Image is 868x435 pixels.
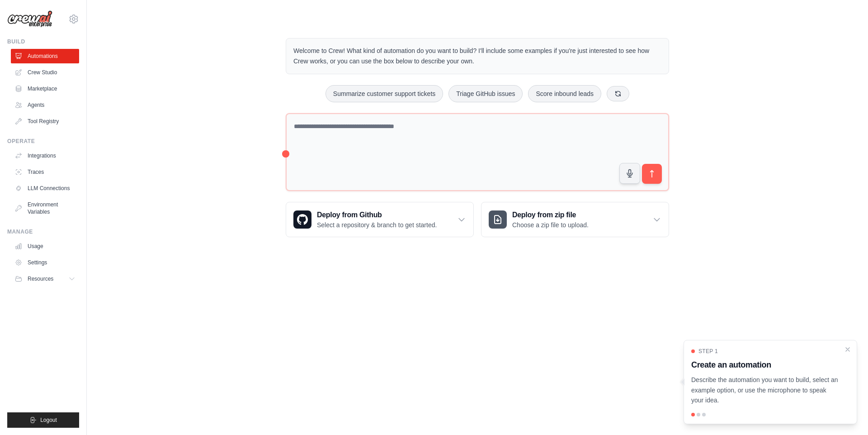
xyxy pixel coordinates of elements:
h3: Create an automation [691,359,839,371]
button: Logout [7,412,79,428]
p: Select a repository & branch to get started. [317,220,437,229]
button: Resources [11,272,79,286]
a: Usage [11,239,79,253]
div: Operate [7,138,79,145]
div: Manage [7,228,79,235]
p: Describe the automation you want to build, select an example option, or use the microphone to spe... [691,375,839,406]
div: Build [7,38,79,45]
a: Environment Variables [11,197,79,219]
span: Resources [28,275,53,282]
a: Integrations [11,148,79,163]
button: Score inbound leads [528,85,601,102]
a: LLM Connections [11,181,79,196]
a: Tool Registry [11,114,79,129]
p: Welcome to Crew! What kind of automation do you want to build? I'll include some examples if you'... [293,46,661,67]
a: Settings [11,255,79,270]
button: Close walkthrough [844,346,851,353]
span: Logout [40,416,57,424]
p: Choose a zip file to upload. [512,220,589,229]
a: Marketplace [11,81,79,96]
button: Summarize customer support tickets [325,85,443,102]
a: Traces [11,165,79,179]
a: Agents [11,98,79,112]
h3: Deploy from zip file [512,210,589,220]
a: Crew Studio [11,65,79,80]
h3: Deploy from Github [317,210,437,220]
span: Step 1 [698,348,718,355]
button: Triage GitHub issues [448,85,523,102]
a: Automations [11,49,79,63]
img: Logo [7,10,52,28]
